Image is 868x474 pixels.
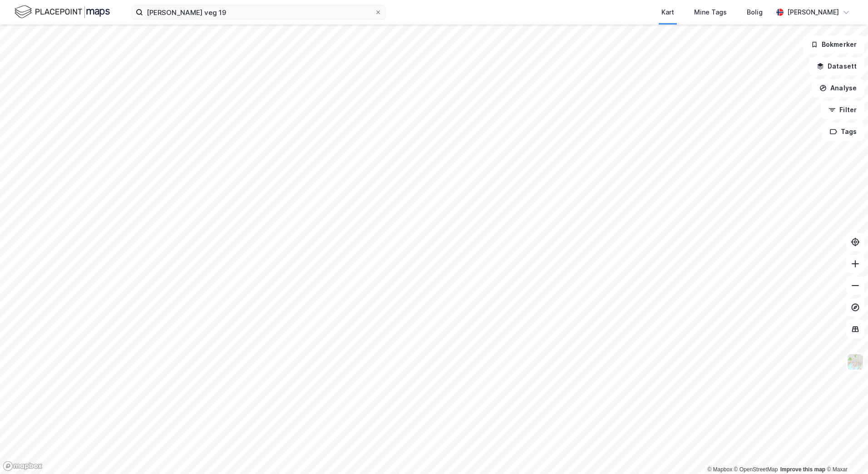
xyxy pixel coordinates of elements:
[734,466,778,473] a: OpenStreetMap
[787,7,839,18] div: [PERSON_NAME]
[661,7,674,18] div: Kart
[821,101,864,119] button: Filter
[707,466,732,473] a: Mapbox
[15,4,110,20] img: logo.f888ab2527a4732fd821a326f86c7f29.svg
[822,123,864,141] button: Tags
[823,430,868,474] div: Kontrollprogram for chat
[3,461,43,471] a: Mapbox homepage
[809,57,864,75] button: Datasett
[143,5,375,19] input: Søk på adresse, matrikkel, gårdeiere, leietakere eller personer
[803,35,864,54] button: Bokmerker
[747,7,763,18] div: Bolig
[780,466,825,473] a: Improve this map
[812,79,864,97] button: Analyse
[694,7,727,18] div: Mine Tags
[847,353,864,370] img: Z
[823,430,868,474] iframe: Chat Widget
